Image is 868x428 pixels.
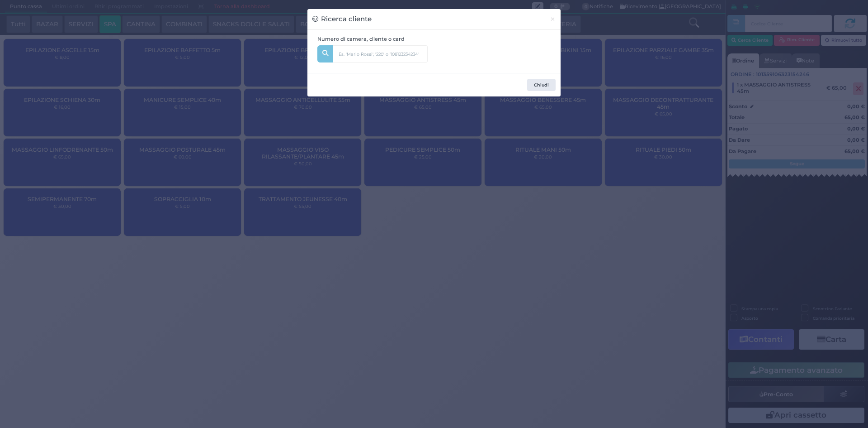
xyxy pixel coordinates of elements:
button: Chiudi [545,9,561,29]
h3: Ricerca cliente [312,14,372,24]
input: Es. 'Mario Rossi', '220' o '108123234234' [333,45,428,63]
span: × [550,14,556,24]
label: Numero di camera, cliente o card [317,35,405,43]
button: Chiudi [527,79,556,91]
